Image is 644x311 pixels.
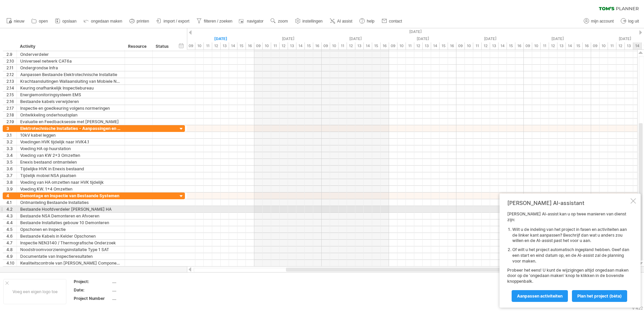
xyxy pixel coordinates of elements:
[517,293,562,299] span: Aanpassen activiteiten
[74,296,111,301] div: Project Number
[20,105,121,111] div: Inspectie en goedkeuring volgens normeringen
[20,219,121,226] div: Bestaande Installaties gebouw 10 Demonteren
[187,35,254,42] div: vrijdag, 10 Oktober 2025
[389,42,397,49] div: 09
[330,42,339,49] div: 10
[6,112,17,118] div: 2.18
[20,43,121,50] div: Activity
[20,71,121,78] div: Aanpassen Bestaande Elektrotechnische Installatie
[600,42,608,49] div: 10
[616,42,625,49] div: 12
[246,42,254,49] div: 16
[389,35,456,42] div: maandag, 13 Oktober 2025
[6,65,17,71] div: 2.11
[3,279,66,304] div: Voeg een eigen logo toe
[507,200,629,206] div: [PERSON_NAME] AI-assistant
[6,139,17,145] div: 3.2
[632,306,643,311] div: v 422
[6,152,17,159] div: 3.4
[74,279,111,284] div: Project:
[229,42,237,49] div: 14
[6,179,17,185] div: 3.8
[82,17,124,26] a: ongedaan maken
[20,166,121,172] div: Tijdelijke HVK in Enexis bestaand
[237,42,246,49] div: 15
[254,42,263,49] div: 09
[515,42,524,49] div: 16
[625,42,633,49] div: 13
[156,43,170,50] div: Status
[5,17,26,26] a: nieuw
[296,42,305,49] div: 14
[195,17,234,26] a: filteren / zoeken
[39,19,48,24] span: open
[532,42,541,49] div: 10
[128,43,149,50] div: Resource
[328,17,354,26] a: AI assist
[512,290,568,302] a: Aanpassen activiteiten
[112,296,169,301] div: ....
[30,17,50,26] a: open
[20,186,121,192] div: Voeding KW. 1+4 Omzetten
[91,19,122,24] span: ongedaan maken
[20,172,121,179] div: Tijdelijk mobiel NSA plaatsen
[572,290,627,302] a: Plan het project (bèta)
[6,58,17,64] div: 2.10
[577,293,622,299] span: Plan het project (bèta)
[355,42,364,49] div: 13
[322,35,389,42] div: zondag, 12 Oktober 2025
[507,42,515,49] div: 15
[20,193,121,199] div: Demontage en Inspectie van Bestaande Systemen
[20,159,121,165] div: Enexis bestaand ontmantelen
[6,193,17,199] div: 4
[6,240,17,246] div: 4.7
[112,287,169,293] div: ....
[278,19,288,24] span: zoom
[339,42,347,49] div: 11
[456,35,524,42] div: dinsdag, 14 Oktober 2025
[20,253,121,260] div: Documentatie van Inspectieresultaten
[20,112,121,118] div: Ontwikkeling onderhoudsplan
[20,199,121,206] div: Ontmanteling Bestaande Installaties
[633,42,642,49] div: 14
[20,58,121,64] div: Universeel netwerk CAT6a
[164,19,190,24] span: import / export
[195,42,204,49] div: 10
[367,19,375,24] span: help
[6,125,17,132] div: 3
[364,42,372,49] div: 14
[507,211,629,302] div: [PERSON_NAME] AI-assist kan u op twee manieren van dienst zijn: Probeer het eens! U kunt de wijzi...
[423,42,431,49] div: 13
[431,42,440,49] div: 14
[322,42,330,49] div: 09
[6,98,17,105] div: 2.16
[247,19,263,24] span: navigator
[6,145,17,152] div: 3.3
[221,42,229,49] div: 13
[6,253,17,260] div: 4.9
[6,246,17,253] div: 4.8
[591,42,600,49] div: 09
[20,260,121,266] div: Kwaliteitscontrole van [PERSON_NAME] Componenten
[204,42,212,49] div: 11
[337,19,352,24] span: AI assist
[293,17,325,26] a: instellingen
[74,287,111,293] div: Date:
[288,42,296,49] div: 13
[20,51,121,58] div: Onderverdeler
[6,118,17,125] div: 2.19
[20,145,121,152] div: Voeding HA op huurstation
[512,247,629,264] li: Of wilt u het project automatisch ingepland hebben. Geef dan een start en eind datum op, en de AI...
[591,19,614,24] span: mijn account
[619,17,641,26] a: log uit
[574,42,583,49] div: 15
[263,42,271,49] div: 10
[6,186,17,192] div: 3.9
[6,206,17,212] div: 4.2
[6,199,17,206] div: 4.1
[6,213,17,219] div: 4.3
[381,42,389,49] div: 16
[347,42,355,49] div: 12
[440,42,448,49] div: 15
[137,19,149,24] span: printen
